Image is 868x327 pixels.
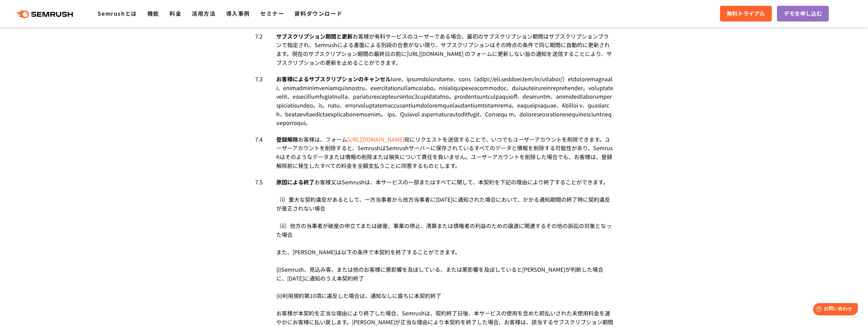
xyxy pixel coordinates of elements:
[276,32,613,67] div: お客様が有料サービスのユーザーである場合、最初のサブスクリプション期間はサブスクリプションプランで指定され、Semrushによる書面による別段の合意がない限り、サブスクリプションはその時点の条件...
[347,135,404,143] a: [URL][DOMAIN_NAME]
[260,9,284,17] a: セミナー
[784,9,822,18] span: デモを申し込む
[777,6,829,22] a: デモを申し込む
[276,178,314,186] span: 原因による終了
[98,9,137,17] a: Semrushとは
[276,32,353,40] span: サブスクリプション期間と更新
[727,9,765,18] span: 無料トライアル
[192,9,216,17] a: 活用方法
[294,9,342,17] a: 資料ダウンロード
[807,300,860,319] iframe: Help widget launcher
[276,135,613,170] div: お客様は、フォーム 宛にリクエストを送信することで、いつでもユーザーアカウントを削除できます。ユーザーアカウントを削除すると、SemrushはSemrushサーバーに保存されているすべてのデータ...
[255,32,263,41] span: 7.2
[276,135,298,143] span: 登録解除
[720,6,772,22] a: 無料トライアル
[170,9,181,17] a: 料金
[276,75,613,127] div: lore、ipsumdolorsitame、cons（adipi://eli.seddoei.tem/in/utlabor/）etdoloremagnaali、enimadminimveniam...
[147,9,159,17] a: 機能
[276,75,391,83] span: お客様によるサブスクリプションのキャンセル
[255,178,263,187] span: 7.5
[255,135,263,144] span: 7.4
[226,9,250,17] a: 導入事例
[255,75,263,84] span: 7.3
